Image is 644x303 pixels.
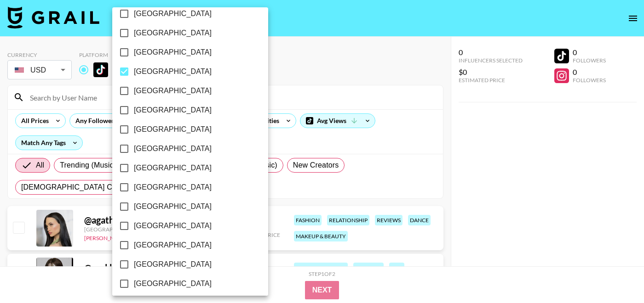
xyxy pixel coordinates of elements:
[134,240,212,251] span: [GEOGRAPHIC_DATA]
[134,8,212,19] span: [GEOGRAPHIC_DATA]
[134,220,212,231] span: [GEOGRAPHIC_DATA]
[134,105,212,116] span: [GEOGRAPHIC_DATA]
[598,257,633,292] iframe: Drift Widget Chat Controller
[134,278,212,289] span: [GEOGRAPHIC_DATA]
[134,143,212,154] span: [GEOGRAPHIC_DATA]
[134,163,212,174] span: [GEOGRAPHIC_DATA]
[134,182,212,193] span: [GEOGRAPHIC_DATA]
[134,124,212,135] span: [GEOGRAPHIC_DATA]
[134,28,212,39] span: [GEOGRAPHIC_DATA]
[134,259,212,270] span: [GEOGRAPHIC_DATA]
[134,201,212,212] span: [GEOGRAPHIC_DATA]
[134,47,212,58] span: [GEOGRAPHIC_DATA]
[134,85,212,96] span: [GEOGRAPHIC_DATA]
[134,66,212,77] span: [GEOGRAPHIC_DATA]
